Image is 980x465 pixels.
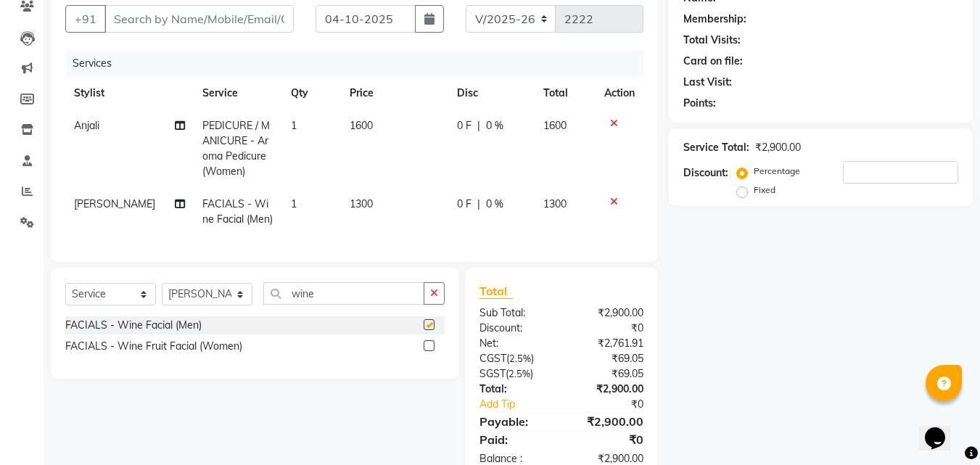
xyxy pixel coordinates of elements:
[457,118,472,133] span: 0 F
[350,197,373,210] span: 1300
[683,54,743,69] div: Card on file:
[486,118,503,133] span: 0 %
[291,197,297,210] span: 1
[543,197,567,210] span: 1300
[479,284,513,299] span: Total
[561,336,654,351] div: ₹2,761.91
[683,33,741,48] div: Total Visits:
[65,339,242,354] div: FACIALS - Wine Fruit Facial (Women)
[479,367,506,380] span: SGST
[469,351,561,366] div: ( )
[683,140,749,155] div: Service Total:
[596,77,643,110] th: Action
[74,197,155,210] span: [PERSON_NAME]
[683,96,716,111] div: Points:
[282,77,341,110] th: Qty
[291,119,297,132] span: 1
[561,321,654,336] div: ₹0
[469,305,561,321] div: Sub Total:
[509,353,531,364] span: 2.5%
[202,119,270,178] span: PEDICURE / MANICURE - Aroma Pedicure (Women)
[561,431,654,448] div: ₹0
[469,366,561,382] div: ( )
[67,50,654,77] div: Services
[469,413,561,430] div: Payable:
[469,336,561,351] div: Net:
[350,119,373,132] span: 1600
[469,397,577,412] a: Add Tip
[508,368,530,379] span: 2.5%
[754,165,800,178] label: Percentage
[561,413,654,430] div: ₹2,900.00
[683,12,746,27] div: Membership:
[561,366,654,382] div: ₹69.05
[469,321,561,336] div: Discount:
[577,397,655,412] div: ₹0
[263,282,424,305] input: Search or Scan
[535,77,596,110] th: Total
[683,165,728,181] div: Discount:
[65,318,202,333] div: FACIALS - Wine Facial (Men)
[65,5,106,33] button: +91
[561,382,654,397] div: ₹2,900.00
[469,431,561,448] div: Paid:
[65,77,194,110] th: Stylist
[683,75,732,90] div: Last Visit:
[202,197,273,226] span: FACIALS - Wine Facial (Men)
[477,197,480,212] span: |
[486,197,503,212] span: 0 %
[448,77,535,110] th: Disc
[755,140,801,155] div: ₹2,900.00
[469,382,561,397] div: Total:
[457,197,472,212] span: 0 F
[479,352,506,365] span: CGST
[104,5,294,33] input: Search by Name/Mobile/Email/Code
[919,407,965,450] iframe: chat widget
[477,118,480,133] span: |
[561,351,654,366] div: ₹69.05
[74,119,99,132] span: Anjali
[543,119,567,132] span: 1600
[561,305,654,321] div: ₹2,900.00
[194,77,282,110] th: Service
[341,77,448,110] th: Price
[754,184,775,197] label: Fixed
